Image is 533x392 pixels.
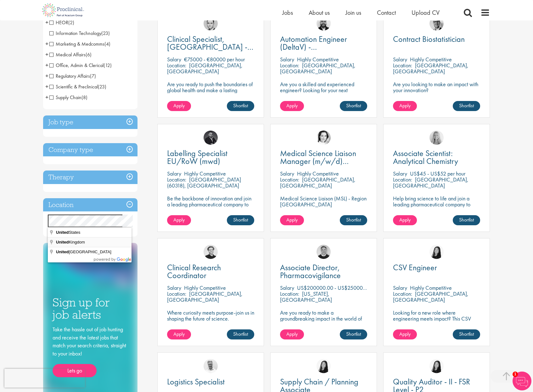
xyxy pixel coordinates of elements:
[49,62,112,69] span: Office, Admin & Clerical
[340,329,367,339] a: Shortlist
[204,245,218,259] img: Nico Kohlwes
[49,62,104,69] span: Office, Admin & Clerical
[43,143,137,157] h3: Company type
[280,56,294,63] span: Salary
[393,264,480,272] a: CSV Engineer
[101,30,110,36] span: (23)
[49,19,74,26] span: HEOR
[45,39,48,48] span: +
[204,359,218,373] img: Joshua Bye
[167,176,186,183] span: Location:
[317,245,331,259] img: Bo Forsen
[49,30,110,36] span: Information Technology
[393,215,417,225] a: Apply
[81,94,87,101] span: (8)
[280,101,304,111] a: Apply
[56,249,69,254] span: United
[280,62,299,69] span: Location:
[280,81,367,105] p: Are you a skilled and experienced engineer? Looking for your next opportunity to assist with impa...
[280,290,332,303] p: [US_STATE], [GEOGRAPHIC_DATA]
[453,101,480,111] a: Shortlist
[53,364,97,377] a: Lets go
[167,101,191,111] a: Apply
[167,170,181,177] span: Salary
[167,176,241,189] p: [GEOGRAPHIC_DATA] (60318), [GEOGRAPHIC_DATA]
[429,131,444,145] img: Shannon Briggs
[399,102,411,109] span: Apply
[43,115,137,129] h3: Job type
[56,240,86,244] span: Kingdom
[49,83,98,90] span: Scientific & Preclinical
[412,8,440,17] span: Upload CV
[286,331,298,337] span: Apply
[393,62,412,69] span: Location:
[340,101,367,111] a: Shortlist
[280,148,356,174] span: Medical Science Liaison Manager (m/w/d) Nephrologie
[43,171,137,184] h3: Therapy
[104,62,112,69] span: (12)
[45,18,48,27] span: +
[393,176,468,189] p: [GEOGRAPHIC_DATA], [GEOGRAPHIC_DATA]
[280,35,367,51] a: Automation Engineer (DeltaV) - [GEOGRAPHIC_DATA]
[45,50,48,59] span: +
[280,262,341,281] span: Associate Director, Pharmacovigilance
[184,56,245,63] p: €75000 - €80000 per hour
[393,262,437,273] span: CSV Engineer
[49,51,92,58] span: Medical Affairs
[49,94,81,101] span: Supply Chain
[167,62,243,75] p: [GEOGRAPHIC_DATA], [GEOGRAPHIC_DATA]
[280,329,304,339] a: Apply
[393,35,480,43] a: Contract Biostatistician
[429,359,444,373] a: Numhom Sudsok
[49,41,104,47] span: Marketing & Medcomms
[297,56,339,63] p: Highly Competitive
[227,215,254,225] a: Shortlist
[393,290,468,303] p: [GEOGRAPHIC_DATA], [GEOGRAPHIC_DATA]
[45,92,48,102] span: +
[167,284,181,291] span: Salary
[184,284,226,291] p: Highly Competitive
[393,34,465,44] span: Contract Biostatistician
[393,81,480,93] p: Are you looking to make an impact with your innovation?
[393,176,412,183] span: Location:
[286,216,298,223] span: Apply
[68,19,74,26] span: (2)
[297,284,397,291] p: US$200000.00 - US$250000.00 per annum
[280,215,304,225] a: Apply
[453,215,480,225] a: Shortlist
[167,378,254,386] a: Logistics Specialist
[410,170,465,177] p: US$45 - US$52 per hour
[377,8,396,17] a: Contact
[227,101,254,111] a: Shortlist
[393,290,412,297] span: Location:
[317,359,331,373] img: Numhom Sudsok
[393,284,407,291] span: Salary
[204,131,218,145] img: Fidan Beqiraj
[45,82,48,91] span: +
[167,56,181,63] span: Salary
[317,131,331,145] img: Greta Prestel
[297,170,339,177] p: Highly Competitive
[167,35,254,51] a: Clinical Specialist, [GEOGRAPHIC_DATA] - Cardiac
[167,264,254,279] a: Clinical Research Coordinator
[280,62,356,75] p: [GEOGRAPHIC_DATA], [GEOGRAPHIC_DATA]
[429,16,444,31] a: George Breen
[167,62,186,69] span: Location:
[280,34,356,60] span: Automation Engineer (DeltaV) - [GEOGRAPHIC_DATA]
[393,195,480,225] p: Help bring science to life and join a leading pharmaceutical company to play a key role in delive...
[280,284,294,291] span: Salary
[49,30,101,36] span: Information Technology
[280,290,299,297] span: Location:
[53,325,128,377] div: Take the hassle out of job hunting and receive the latest jobs that match your search criteria, s...
[173,331,185,337] span: Apply
[280,195,367,207] p: Medical Science Liaison (MSL) - Region [GEOGRAPHIC_DATA]
[204,16,218,31] img: Connor Lynes
[90,73,96,79] span: (7)
[167,329,191,339] a: Apply
[429,245,444,259] img: Numhom Sudsok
